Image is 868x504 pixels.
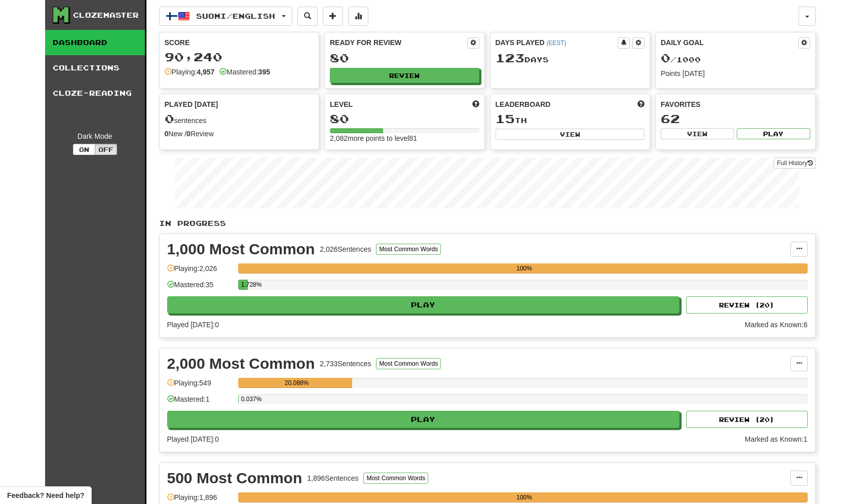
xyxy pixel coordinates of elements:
span: Suomi / English [196,12,275,20]
span: Played [DATE]: 0 [167,435,219,443]
div: Playing: 2,026 [167,263,233,280]
div: 20.088% [241,378,353,388]
button: Most Common Words [376,358,441,369]
button: Search sentences [297,7,318,26]
span: Score more points to level up [472,99,479,109]
div: 1.728% [241,280,248,290]
div: 2,000 Most Common [167,356,315,371]
span: This week in points, UTC [637,99,645,109]
a: (EEST) [546,40,566,47]
button: Review (20) [686,411,808,428]
p: In Progress [159,218,816,228]
button: View [661,128,734,139]
button: Play [167,296,680,314]
span: 0 [661,51,670,65]
div: Day s [496,52,645,65]
div: Ready for Review [330,37,467,48]
div: Daily Goal [661,37,798,49]
div: 2,733 Sentences [320,359,371,369]
span: 123 [496,51,524,65]
a: Cloze-Reading [45,81,145,106]
span: Played [DATE]: 0 [167,321,219,329]
div: 80 [330,112,479,125]
div: 2,082 more points to level 81 [330,133,479,143]
div: Playing: 549 [167,378,233,395]
button: More stats [348,7,368,26]
div: 1,000 Most Common [167,242,315,257]
button: Review [330,68,479,83]
button: Most Common Words [376,244,441,255]
div: 500 Most Common [167,471,303,486]
a: Full History [774,158,815,169]
button: Play [167,411,680,428]
div: New / Review [165,129,314,139]
div: Favorites [661,99,810,109]
div: 80 [330,52,479,64]
div: Points [DATE] [661,68,810,79]
div: 1,896 Sentences [307,473,358,483]
div: Clozemaster [73,10,139,20]
button: Add sentence to collection [323,7,343,26]
strong: 0 [165,130,169,138]
span: / 1000 [661,55,701,64]
span: Level [330,99,353,109]
div: 100% [241,263,808,274]
button: Suomi/English [159,7,292,26]
strong: 0 [186,130,191,138]
div: Playing: [165,67,215,77]
div: 100% [241,492,808,502]
div: Mastered: 1 [167,394,233,411]
div: Marked as Known: 1 [745,434,808,444]
button: Review (20) [686,296,808,314]
div: Dark Mode [53,131,137,141]
button: Most Common Words [363,473,428,484]
div: Score [165,37,314,48]
div: Mastered: 35 [167,280,233,296]
a: Dashboard [45,30,145,55]
div: sentences [165,112,314,126]
div: 62 [661,112,810,125]
strong: 395 [258,68,270,76]
button: On [73,144,95,155]
div: th [496,112,645,126]
div: Marked as Known: 6 [745,320,808,330]
button: View [496,129,645,140]
strong: 4,957 [197,68,214,76]
div: Mastered: [219,67,270,77]
div: 90,240 [165,51,314,63]
a: Collections [45,55,145,81]
span: Open feedback widget [7,490,84,500]
span: Played [DATE] [165,99,218,109]
button: Off [95,144,117,155]
span: 15 [496,111,515,126]
div: 2,026 Sentences [320,244,371,254]
span: 0 [165,111,174,126]
div: Days Played [496,37,618,48]
span: Leaderboard [496,99,551,109]
button: Play [737,128,810,139]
